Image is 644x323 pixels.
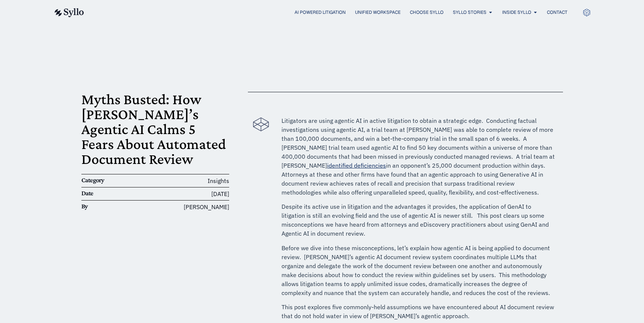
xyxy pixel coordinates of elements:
nav: Menu [99,9,567,16]
a: Contact [547,9,567,16]
img: syllo [53,8,84,17]
p: Litigators are using agentic AI in active litigation to obtain a strategic edge. Conducting factu... [281,116,555,197]
h6: Category [81,176,131,184]
span: Insights [208,177,229,184]
p: Despite its active use in litigation and the advantages it provides, the application of GenAI to ... [281,202,555,238]
a: AI Powered Litigation [295,9,346,16]
a: Unified Workspace [355,9,401,16]
a: Syllo Stories [453,9,486,16]
span: [PERSON_NAME] [184,202,229,211]
div: Menu Toggle [99,9,567,16]
p: Before we dive into these misconceptions, let’s explain how agentic AI is being applied to docume... [281,243,555,297]
h6: Date [81,189,131,198]
h1: Myths Busted: How [PERSON_NAME]’s Agentic AI Calms 5 Fears About Automated Document Review [81,92,230,167]
a: identified deficiencies [327,162,386,169]
time: [DATE] [211,190,229,198]
h6: By [81,202,131,211]
p: This post explores five commonly-held assumptions we have encountered about AI document review th... [281,302,555,320]
a: Inside Syllo [502,9,531,16]
a: Choose Syllo [410,9,444,16]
